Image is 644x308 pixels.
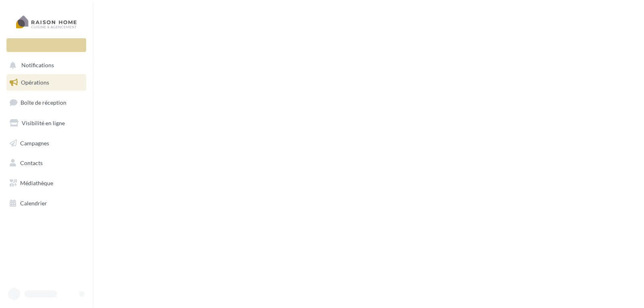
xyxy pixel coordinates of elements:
[21,99,66,106] span: Boîte de réception
[5,195,88,212] a: Calendrier
[21,62,54,69] span: Notifications
[20,200,47,207] span: Calendrier
[6,38,86,52] div: Nouvelle campagne
[22,120,65,126] span: Visibilité en ligne
[5,74,88,91] a: Opérations
[20,139,49,146] span: Campagnes
[5,175,88,192] a: Médiathèque
[5,94,88,111] a: Boîte de réception
[20,180,53,186] span: Médiathèque
[5,155,88,172] a: Contacts
[5,115,88,132] a: Visibilité en ligne
[20,159,43,166] span: Contacts
[5,135,88,152] a: Campagnes
[21,79,49,86] span: Opérations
